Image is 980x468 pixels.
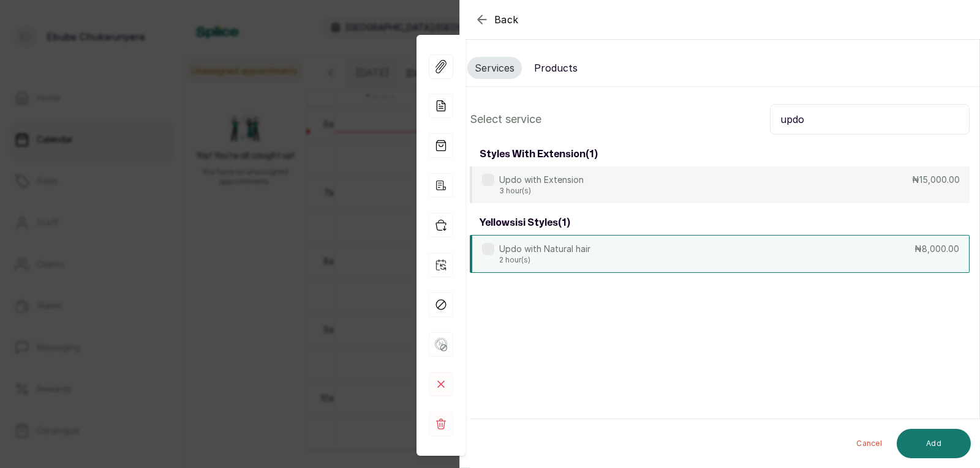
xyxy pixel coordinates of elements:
input: Search. [770,104,970,135]
h3: yellowsisi styles ( 1 ) [480,215,570,230]
p: Updo with Extension [499,174,584,186]
button: Services [467,57,522,79]
p: Select service [470,111,541,128]
p: Updo with Natural hair [499,243,590,255]
button: Products [527,57,585,79]
p: 2 hour(s) [499,255,590,265]
p: 3 hour(s) [499,186,584,196]
h3: styles with extension ( 1 ) [480,147,598,162]
p: ₦15,000.00 [912,174,960,186]
button: Add [897,429,971,458]
p: ₦8,000.00 [914,243,959,255]
button: Back [475,12,519,27]
span: Back [494,12,519,27]
button: Cancel [846,429,892,458]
